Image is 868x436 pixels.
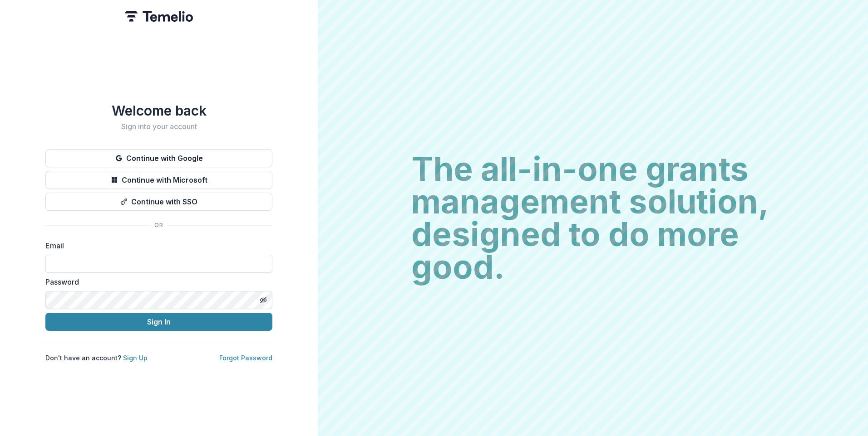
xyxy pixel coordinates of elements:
a: Forgot Password [219,354,272,362]
button: Continue with SSO [45,193,272,211]
button: Sign In [45,313,272,331]
h1: Welcome back [45,102,272,119]
label: Password [45,276,267,287]
label: Email [45,240,267,251]
button: Toggle password visibility [256,293,271,307]
button: Continue with Microsoft [45,171,272,189]
p: Don't have an account? [45,353,148,363]
img: Temelio [125,11,193,22]
a: Sign Up [123,354,148,362]
button: Continue with Google [45,149,272,167]
h2: Sign into your account [45,122,272,131]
